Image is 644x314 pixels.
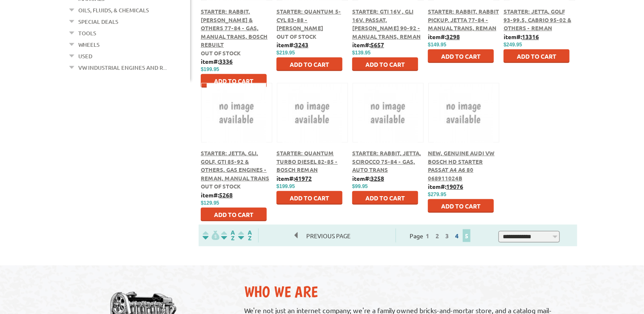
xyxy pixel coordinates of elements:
[201,149,269,182] a: Starter: Jetta, GLI, Golf, GTI 85-92 & Others, Gas Engines - Reman, Manual Trans
[276,8,341,31] a: Starter: Quantum 5-Cyl 83-88 - [PERSON_NAME]
[433,232,441,240] a: 2
[504,49,570,63] button: Add to Cart
[276,174,312,182] b: item#:
[201,74,267,88] button: Add to Cart
[370,174,384,182] u: 3258
[396,228,485,243] div: Page
[428,199,494,213] button: Add to Cart
[522,33,539,40] u: 13316
[78,5,149,16] a: Oils, Fluids, & Chemicals
[276,191,342,205] button: Add to Cart
[504,33,539,40] b: item#:
[298,229,359,242] span: Previous Page
[295,41,308,49] u: 3243
[352,57,418,71] button: Add to Cart
[365,60,405,68] span: Add to Cart
[214,211,254,218] span: Add to Cart
[441,52,481,60] span: Add to Cart
[428,49,494,63] button: Add to Cart
[276,41,308,49] b: item#:
[78,62,167,73] a: VW Industrial Engines and R...
[78,16,118,27] a: Special Deals
[290,60,329,68] span: Add to Cart
[201,49,241,57] span: Out of stock
[365,194,405,202] span: Add to Cart
[352,41,384,49] b: item#:
[463,229,470,242] span: 5
[201,191,233,199] b: item#:
[352,8,421,40] a: Starter: GTI 16V , GLI 16V, Passat, [PERSON_NAME] 90-92 - Manual Trans, Reman
[276,183,295,189] span: $199.95
[517,52,556,60] span: Add to Cart
[352,149,421,173] a: Starter: Rabbit, Jetta, Scirocco 75-84 - Gas, Auto Trans
[202,231,219,240] img: filterpricelow.svg
[504,8,571,31] a: Starter: Jetta, Golf 93-99.5, Cabrio 95-02 & Others - Reman
[443,232,451,240] a: 3
[219,57,233,65] u: 3336
[352,174,384,182] b: item#:
[276,50,295,56] span: $219.95
[446,33,460,40] u: 3298
[352,183,368,189] span: $99.95
[201,208,267,221] button: Add to Cart
[504,42,522,48] span: $249.95
[424,232,431,240] a: 1
[244,283,569,301] h2: Who We Are
[428,33,460,40] b: item#:
[428,42,446,48] span: $149.95
[446,183,463,190] u: 19076
[78,28,96,39] a: Tools
[295,174,312,182] u: 41972
[219,191,233,199] u: 5268
[237,231,254,240] img: Sort by Sales Rank
[352,191,418,205] button: Add to Cart
[201,66,219,72] span: $199.95
[370,41,384,49] u: 5657
[428,191,446,197] span: $279.95
[201,57,233,65] b: item#:
[295,232,359,240] a: Previous Page
[428,149,495,182] a: New, Genuine Audi VW Bosch HD Starter Passat A4 A6 80 068911024B
[276,149,338,173] a: Starter: Quantum Turbo Diesel 82-85 - Bosch Reman
[78,39,100,50] a: Wheels
[201,183,241,190] span: Out of stock
[453,232,461,240] a: 4
[428,183,463,190] b: item#:
[201,200,219,206] span: $129.95
[276,57,342,71] button: Add to Cart
[276,33,316,40] span: Out of stock
[290,194,329,202] span: Add to Cart
[428,8,499,31] a: Starter: Rabbit, Rabbit Pickup, Jetta 77-84 - Manual Trans, Reman
[441,202,481,210] span: Add to Cart
[78,51,92,62] a: Used
[352,50,370,56] span: $139.95
[214,77,254,85] span: Add to Cart
[219,231,237,240] img: Sort by Headline
[201,8,268,48] a: Starter: Rabbit, [PERSON_NAME] & Others 77-84 - Gas, Manual Trans, Bosch Rebuilt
